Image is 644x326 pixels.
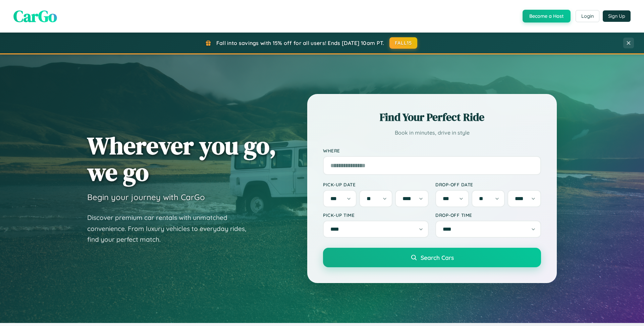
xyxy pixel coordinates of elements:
[421,254,454,261] span: Search Cars
[323,182,429,187] label: Pick-up Date
[13,5,57,27] span: CarGo
[323,248,541,267] button: Search Cars
[323,110,541,125] h2: Find Your Perfect Ride
[87,192,205,202] h3: Begin your journey with CarGo
[435,212,541,218] label: Drop-off Time
[87,212,255,245] p: Discover premium car rentals with unmatched convenience. From luxury vehicles to everyday rides, ...
[323,148,541,153] label: Where
[603,10,631,22] button: Sign Up
[216,40,384,46] span: Fall into savings with 15% off for all users! Ends [DATE] 10am PT.
[323,128,541,138] p: Book in minutes, drive in style
[389,37,418,49] button: FALL15
[323,212,429,218] label: Pick-up Time
[87,132,276,185] h1: Wherever you go, we go
[435,182,541,187] label: Drop-off Date
[576,10,599,22] button: Login
[523,10,571,22] button: Become a Host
